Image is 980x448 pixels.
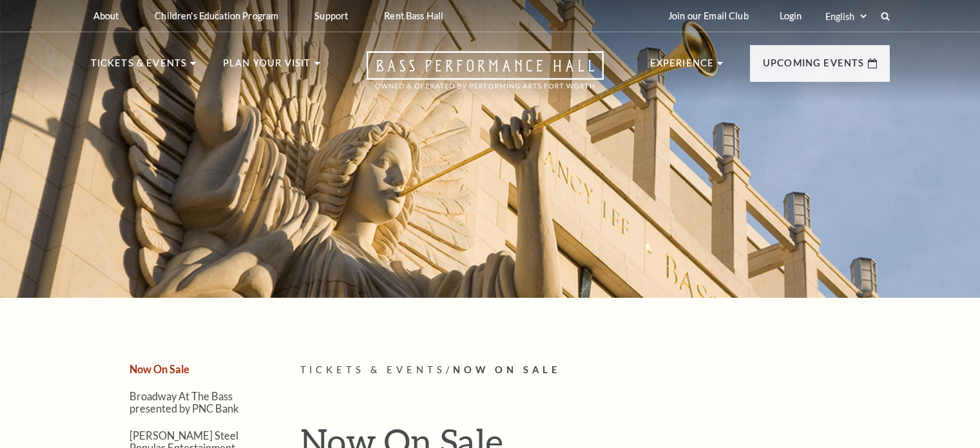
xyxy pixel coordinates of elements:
p: Support [314,10,348,21]
p: Tickets & Events [91,55,187,79]
p: Plan Your Visit [223,55,311,79]
p: Children's Education Program [155,10,278,21]
span: Now On Sale [453,364,561,375]
select: Select: [823,10,869,23]
a: Now On Sale [130,363,189,375]
a: Broadway At The Bass presented by PNC Bank [130,390,239,414]
p: / [300,362,890,378]
p: Upcoming Events [763,55,865,79]
span: Tickets & Events [300,364,447,375]
p: About [93,10,119,21]
p: Rent Bass Hall [384,10,443,21]
p: Experience [650,55,715,79]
